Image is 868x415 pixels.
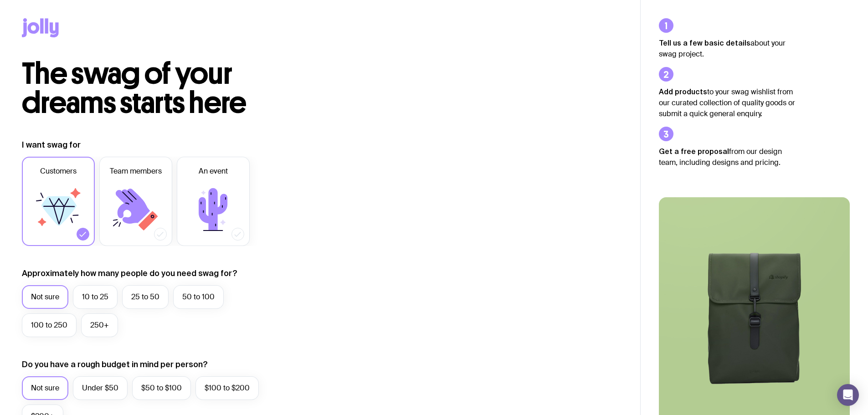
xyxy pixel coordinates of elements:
[22,313,77,337] label: 100 to 250
[659,37,796,60] p: about your swag project.
[73,285,118,309] label: 10 to 25
[199,166,228,177] span: An event
[659,87,707,96] strong: Add products
[837,384,859,406] div: Open Intercom Messenger
[122,285,169,309] label: 25 to 50
[110,166,162,177] span: Team members
[22,139,81,150] label: I want swag for
[659,39,750,47] strong: Tell us a few basic details
[81,313,118,337] label: 250+
[40,166,77,177] span: Customers
[195,376,259,400] label: $100 to $200
[659,147,729,155] strong: Get a free proposal
[22,376,68,400] label: Not sure
[659,146,796,168] p: from our design team, including designs and pricing.
[22,56,247,121] span: The swag of your dreams starts here
[173,285,224,309] label: 50 to 100
[22,285,68,309] label: Not sure
[73,376,128,400] label: Under $50
[659,86,796,119] p: to your swag wishlist from our curated collection of quality goods or submit a quick general enqu...
[22,268,237,279] label: Approximately how many people do you need swag for?
[132,376,191,400] label: $50 to $100
[22,359,208,370] label: Do you have a rough budget in mind per person?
